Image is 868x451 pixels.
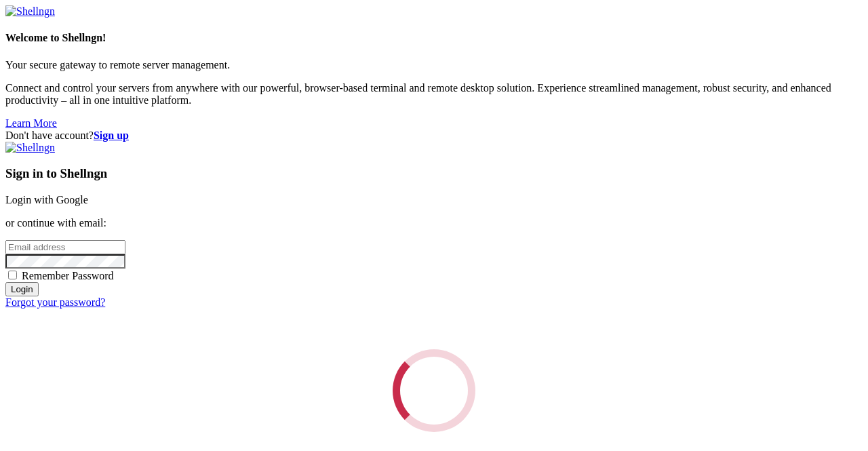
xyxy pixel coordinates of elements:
input: Email address [5,240,125,254]
a: Login with Google [5,194,88,205]
img: Shellngn [5,5,55,18]
a: Sign up [94,130,129,141]
span: Remember Password [22,270,114,281]
input: Login [5,282,39,296]
p: Your secure gateway to remote server management. [5,59,863,71]
img: Shellngn [5,142,55,154]
div: Loading... [386,342,483,439]
h3: Sign in to Shellngn [5,166,863,181]
p: Connect and control your servers from anywhere with our powerful, browser-based terminal and remo... [5,82,863,106]
h4: Welcome to Shellngn! [5,32,863,44]
p: or continue with email: [5,217,863,229]
div: Don't have account? [5,130,863,142]
input: Remember Password [8,271,17,279]
a: Learn More [5,117,57,129]
a: Forgot your password? [5,296,105,308]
